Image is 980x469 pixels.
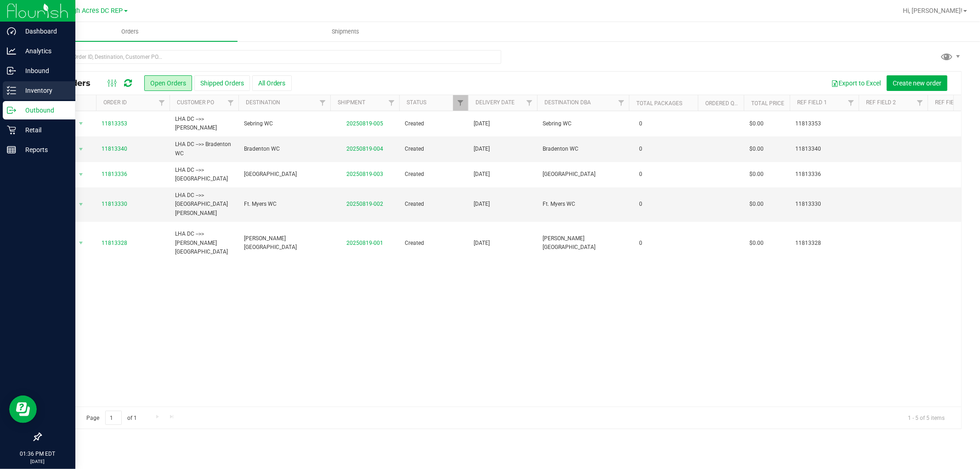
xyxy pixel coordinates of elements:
button: Export to Excel [825,75,887,91]
p: Reports [16,144,71,155]
a: Order ID [103,99,127,106]
a: Filter [614,95,629,111]
a: Total Price [751,100,784,107]
inline-svg: Analytics [7,46,16,56]
span: $0.00 [749,200,764,209]
span: Ft. Myers WC [244,200,325,209]
a: Filter [384,95,399,111]
a: Shipment [338,99,365,106]
span: 1 - 5 of 5 items [901,411,952,424]
p: Retail [16,124,71,136]
span: Bradenton WC [543,145,623,153]
span: Page of 1 [79,411,145,425]
span: [DATE] [474,119,490,128]
span: select [75,117,87,130]
span: 11813340 [795,145,821,153]
a: 20250819-003 [346,171,383,177]
a: Ordered qty [705,100,741,107]
span: [DATE] [474,145,490,153]
a: Status [407,99,426,106]
span: select [75,198,87,211]
a: 11813353 [102,119,127,128]
input: 1 [105,411,122,425]
p: Analytics [16,45,71,57]
input: Search Order ID, Destination, Customer PO... [40,50,501,64]
a: Ref Field 1 [797,99,827,106]
inline-svg: Outbound [7,106,16,115]
span: [GEOGRAPHIC_DATA] [543,170,623,179]
span: Created [405,239,463,248]
span: 11813336 [795,170,821,179]
span: 0 [634,117,647,130]
span: Orders [109,28,151,36]
span: Shipments [319,28,372,36]
span: 0 [634,168,647,181]
span: 11813330 [795,200,821,209]
a: Orders [22,22,238,41]
button: Shipped Orders [194,75,250,91]
span: [DATE] [474,239,490,248]
span: [PERSON_NAME][GEOGRAPHIC_DATA] [543,234,623,252]
p: Inventory [16,85,71,96]
span: select [75,237,87,249]
a: Shipments [238,22,453,41]
span: LHA DC -->> Bradenton WC [175,140,233,158]
a: 11813336 [102,170,127,179]
span: Created [405,119,463,128]
a: Ref Field 2 [866,99,896,106]
inline-svg: Retail [7,125,16,135]
a: Filter [223,95,238,111]
span: $0.00 [749,119,764,128]
span: $0.00 [749,170,764,179]
span: 0 [634,198,647,211]
a: Delivery Date [476,99,515,106]
a: Filter [154,95,170,111]
span: 0 [634,142,647,156]
inline-svg: Inbound [7,66,16,75]
a: Ref Field 3 [935,99,965,106]
p: 01:36 PM EDT [4,450,71,458]
span: Created [405,170,463,179]
p: Dashboard [16,26,71,37]
a: 11813328 [102,239,127,248]
a: 11813340 [102,145,127,153]
a: Destination DBA [544,99,591,106]
span: Create new order [893,79,941,87]
span: [PERSON_NAME][GEOGRAPHIC_DATA] [244,234,325,252]
span: Sebring WC [244,119,325,128]
a: 11813330 [102,200,127,209]
p: Inbound [16,65,71,76]
span: LHA DC -->> [PERSON_NAME][GEOGRAPHIC_DATA] [175,230,233,256]
span: select [75,168,87,181]
span: Hi, [PERSON_NAME]! [903,7,963,14]
span: $0.00 [749,239,764,248]
a: 20250819-001 [346,240,383,246]
span: 11813328 [795,239,821,248]
inline-svg: Reports [7,145,16,154]
span: Ft. Myers WC [543,200,623,209]
span: select [75,143,87,156]
span: LHA DC -->> [GEOGRAPHIC_DATA] [175,166,233,183]
span: Created [405,145,463,153]
inline-svg: Dashboard [7,27,16,36]
span: LHA DC -->> [PERSON_NAME] [175,115,233,132]
span: $0.00 [749,145,764,153]
span: LHA DC -->> [GEOGRAPHIC_DATA][PERSON_NAME] [175,191,233,218]
p: [DATE] [4,458,71,465]
span: [GEOGRAPHIC_DATA] [244,170,325,179]
a: Customer PO [177,99,214,106]
a: Filter [912,95,928,111]
a: 20250819-002 [346,201,383,207]
a: Total Packages [636,100,682,107]
span: Bradenton WC [244,145,325,153]
span: [DATE] [474,200,490,209]
iframe: Resource center [9,396,37,423]
a: Filter [315,95,330,111]
a: 20250819-005 [346,120,383,127]
a: Filter [453,95,468,111]
span: Sebring WC [543,119,623,128]
span: 11813353 [795,119,821,128]
a: Filter [522,95,537,111]
span: Created [405,200,463,209]
button: Create new order [887,75,947,91]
